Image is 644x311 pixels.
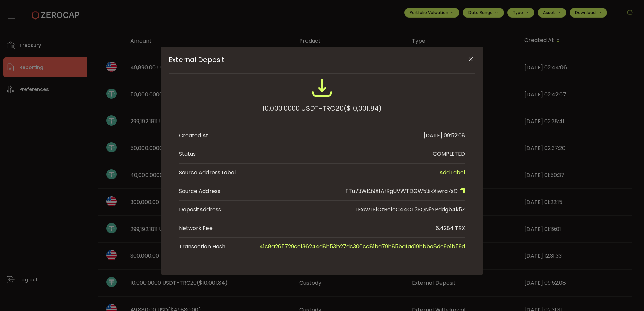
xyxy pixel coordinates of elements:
a: 41c8a265729ce136244d8b53b27dc306cc81ba79b85bafad19bbba8de9e1b59d [259,243,465,250]
span: Source Address Label [179,169,236,177]
iframe: Chat Widget [610,279,644,311]
div: Address [179,206,221,214]
span: Add Label [439,169,465,177]
div: TFxcvLS1CzBe1oC44CT3SQN9YPddgb4k5Z [355,206,465,214]
div: Network Fee [179,224,213,232]
span: Deposit [179,206,199,213]
span: Transaction Hash [179,243,246,251]
div: Status [179,150,196,158]
div: [DATE] 09:52:08 [424,132,465,140]
button: Close [464,54,476,65]
div: COMPLETED [433,150,465,158]
span: External Deposit [169,56,445,64]
div: 10,000.0000 USDT-TRC20 [262,102,382,114]
span: TTu73Wt39XfAfRgUVWTDGW53ixXiwra7sC [345,187,458,195]
div: Source Address [179,187,220,195]
span: ($10,001.84) [344,102,382,114]
div: External Deposit [161,47,483,275]
div: 6.4284 TRX [436,224,465,232]
div: Created At [179,132,208,140]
